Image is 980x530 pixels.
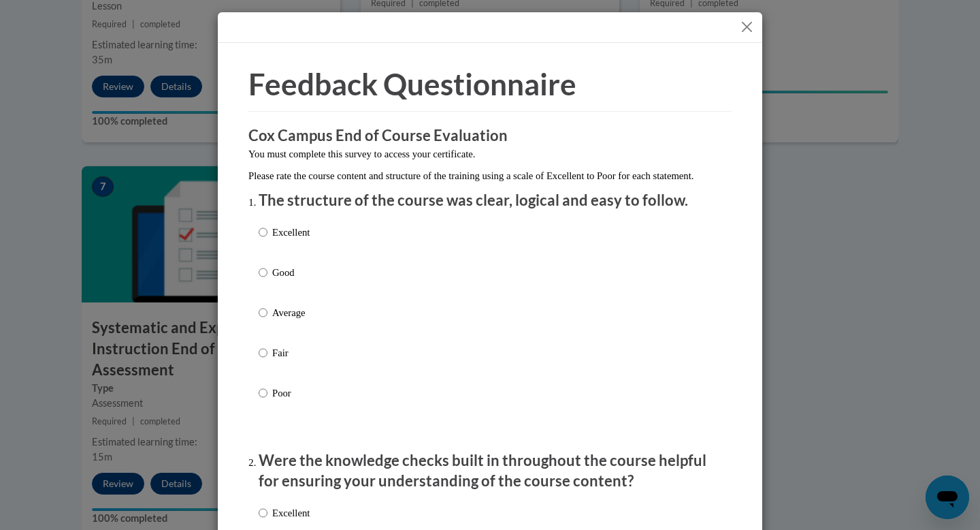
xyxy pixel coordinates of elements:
[259,190,721,211] p: The structure of the course was clear, logical and easy to follow.
[738,18,755,35] button: Close
[259,386,267,401] input: Poor
[272,505,310,520] p: Excellent
[259,305,267,320] input: Average
[248,146,732,161] p: You must complete this survey to access your certificate.
[259,225,267,240] input: Excellent
[248,125,732,146] h3: Cox Campus End of Course Evaluation
[272,386,310,401] p: Poor
[272,225,310,240] p: Excellent
[259,450,721,493] p: Were the knowledge checks built in throughout the course helpful for ensuring your understanding ...
[259,505,267,520] input: Excellent
[272,265,310,280] p: Good
[272,345,310,360] p: Fair
[248,66,576,102] span: Feedback Questionnaire
[248,168,732,183] p: Please rate the course content and structure of the training using a scale of Excellent to Poor f...
[259,265,267,280] input: Good
[259,345,267,360] input: Fair
[272,305,310,320] p: Average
